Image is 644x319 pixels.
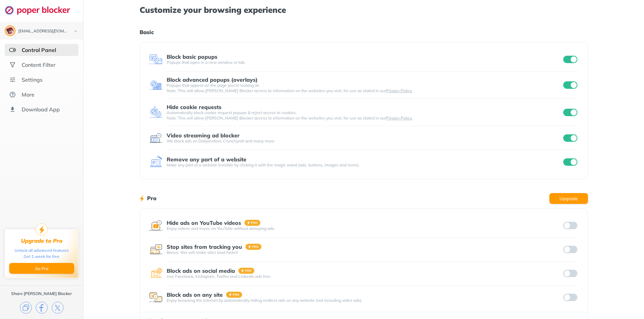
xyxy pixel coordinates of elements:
img: download-app.svg [9,106,16,113]
img: settings.svg [9,76,16,83]
h1: Basic [140,28,588,36]
div: Block basic popups [167,54,217,60]
div: Control Panel [22,47,56,53]
div: Enjoy browsing the internet by automatically hiding endless ads on any website (not including vid... [167,298,562,303]
div: Get 1 week for free [24,254,59,260]
img: ACg8ocJMWoMiysVTyTNiL7KaorsowRdKM5EsLwnZY39lvv3erVEsVvxU=s96-c [5,26,15,35]
img: upgrade-to-pro.svg [35,223,48,236]
h1: Pro [147,194,157,203]
img: x.svg [52,302,64,314]
div: Hide ads on YouTube videos [167,220,241,226]
img: pro-badge.svg [238,268,255,274]
img: feature icon [149,53,163,66]
div: Content Filter [22,61,55,68]
div: Upgrade to Pro [21,238,63,244]
div: Stop sites from tracking you [167,244,242,250]
div: We block ads on Dailymotion, Crunchyroll and many more [167,138,562,144]
div: Share [PERSON_NAME] Blocker [11,291,72,296]
div: michekonatsumi09@gmail.com [18,29,68,34]
div: Block ads on social media [167,268,235,274]
img: pro-badge.svg [244,220,261,226]
img: pro-badge.svg [245,244,262,250]
img: feature icon [149,78,163,92]
button: Go Pro [9,263,74,274]
div: Settings [22,76,43,83]
img: pro-badge.svg [226,292,242,298]
img: feature icon [149,267,163,280]
img: feature icon [149,131,163,145]
img: features-selected.svg [9,47,16,53]
img: logo-webpage.svg [5,5,77,15]
div: Download App [22,106,60,113]
div: Popups that appear on the page you’re looking at. Note: This will allow [PERSON_NAME] Blocker acc... [167,83,562,94]
div: Make any part of a website invisible by clicking it with the magic wand (ads, buttons, images and... [167,162,562,168]
div: Enjoy videos and music on YouTube without annoying ads. [167,226,562,231]
img: about.svg [9,91,16,98]
img: feature icon [149,219,163,232]
a: Privacy Policy. [386,88,412,93]
img: chevron-bottom-black.svg [72,28,80,35]
h1: Customize your browsing experience [140,5,588,14]
div: Block ads on any site [167,292,223,298]
div: Hide cookie requests [167,104,221,110]
img: lighting bolt [140,194,144,203]
div: Video streaming ad blocker [167,132,240,138]
div: Block advanced popups (overlays) [167,77,258,83]
div: Remove any part of a website [167,156,246,162]
div: More [22,91,34,98]
img: feature icon [149,291,163,304]
img: social.svg [9,61,16,68]
div: Popups that open in a new window or tab. [167,60,562,65]
div: Unlock all advanced features [15,247,69,254]
a: Privacy Policy. [386,115,412,121]
img: feature icon [149,243,163,256]
div: Bonus: this will make sites load faster! [167,250,562,255]
img: facebook.svg [36,302,48,314]
img: feature icon [149,155,163,169]
img: copy.svg [20,302,32,314]
img: feature icon [149,106,163,119]
button: Upgrade [549,193,588,204]
div: Automatically block cookie request popups & reject access to cookies. Note: This will allow [PERS... [167,110,562,121]
div: Use Facebook, Instagram, Twitter and LinkedIn ads free. [167,274,562,279]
